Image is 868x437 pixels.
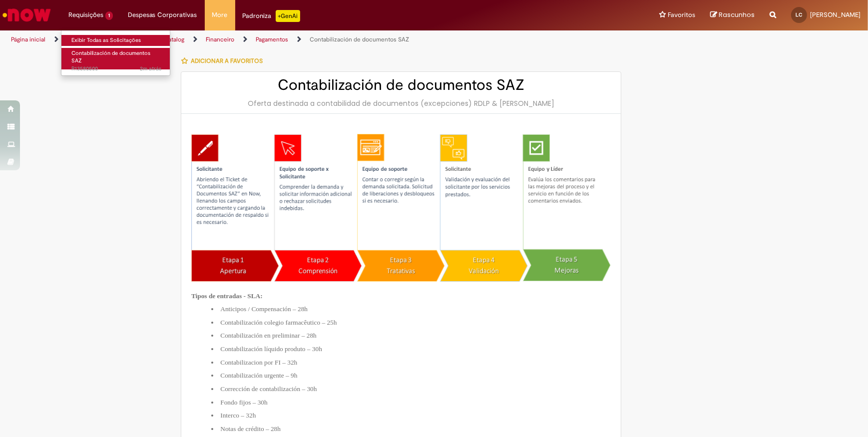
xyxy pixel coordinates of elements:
span: Contabilizacion por FI – 32h [220,359,297,366]
ul: Trilhas de página [7,30,571,49]
time: 30/09/2025 10:33:34 [140,65,161,72]
span: 2m atrás [140,65,161,72]
h2: Contabilización de documentos SAZ [191,77,611,93]
span: More [212,10,228,20]
span: Despesas Corporativas [128,10,197,20]
span: Interco – 32h [220,412,256,419]
a: Aberto R13580500 : Contabilización de documentos SAZ [61,48,171,69]
span: Adicionar a Favoritos [191,57,263,65]
span: 1 [105,11,113,20]
span: Contabilización urgente – 9h [220,372,297,379]
a: Rascunhos [710,10,755,20]
p: +GenAi [276,10,300,22]
span: Rascunhos [719,10,755,19]
span: Anticipos / Compensación – 28h [220,305,308,313]
a: Exibir Todas as Solicitações [61,35,171,46]
div: Oferta destinada a contabilidad de documentos (excepciones) RDLP & [PERSON_NAME] [191,98,611,108]
span: LC [796,11,803,18]
span: Contabilización de documentos SAZ [71,49,150,65]
div: Padroniza [243,10,300,22]
span: Requisições [68,10,103,20]
button: Adicionar a Favoritos [181,50,268,71]
span: Tipos de entradas - SLA: [191,292,263,300]
span: Corrección de contabilización – 30h [220,385,317,393]
img: ServiceNow [1,5,52,25]
span: [PERSON_NAME] [810,10,861,19]
span: Notas de crédito – 28h [220,425,281,433]
a: Pagamentos [256,35,288,43]
a: Contabilización de documentos SAZ [310,35,409,43]
span: R13580500 [71,65,161,73]
span: Contabilización en preliminar – 28h [220,332,316,339]
ul: Requisições [61,30,170,76]
span: Contabilización líquido produto – 30h [220,345,322,353]
a: Página inicial [11,35,45,43]
span: Contabilización colegio farmacêutico – 25h [220,319,337,326]
span: Favoritos [668,10,695,20]
span: Fondo fijos – 30h [220,399,267,406]
a: Financeiro [206,35,234,43]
